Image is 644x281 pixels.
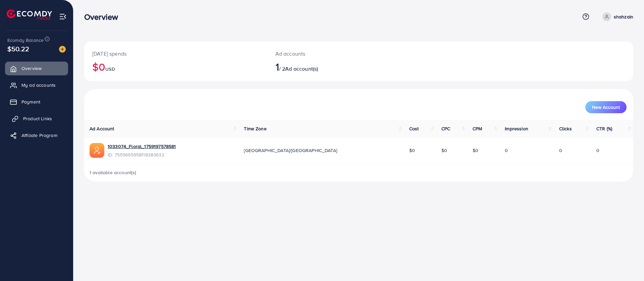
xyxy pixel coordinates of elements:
span: 0 [505,147,508,154]
span: CTR (%) [596,125,612,132]
p: shahzain [614,13,633,21]
p: [DATE] spends [92,50,259,58]
span: Ecomdy Balance [7,37,44,44]
span: 0 [559,147,562,154]
span: $50.22 [7,44,29,54]
img: logo [7,9,52,20]
img: menu [59,13,67,20]
img: ic-ads-acc.e4c84228.svg [90,143,104,158]
span: Payment [21,98,40,105]
span: USD [105,66,115,72]
a: Affiliate Program [5,129,68,142]
span: $0 [441,147,447,154]
span: $0 [473,147,478,154]
button: New Account [585,101,627,113]
a: shahzain [600,12,633,21]
span: Clicks [559,125,572,132]
span: Impression [505,125,528,132]
span: CPC [441,125,450,132]
a: Overview [5,62,68,75]
span: $0 [409,147,415,154]
h2: / 2 [275,60,396,73]
h2: $0 [92,60,259,73]
a: 1033074_Floral_1759197578581 [108,143,176,150]
span: 0 [596,147,599,154]
p: Ad accounts [275,50,396,58]
span: Affiliate Program [21,132,57,139]
h3: Overview [84,12,123,22]
span: Product Links [23,115,52,122]
a: My ad accounts [5,78,68,92]
span: 1 [275,59,279,74]
span: CPM [473,125,482,132]
span: 1 available account(s) [90,169,137,176]
span: Ad account(s) [285,65,318,72]
span: My ad accounts [21,82,56,88]
a: Payment [5,95,68,109]
a: Product Links [5,112,68,125]
span: New Account [592,105,620,110]
img: image [59,46,66,53]
span: Ad Account [90,125,114,132]
span: [GEOGRAPHIC_DATA]/[GEOGRAPHIC_DATA] [244,147,337,154]
span: ID: 7555695958118383632 [108,151,176,158]
span: Overview [21,65,42,72]
span: Cost [409,125,419,132]
span: Time Zone [244,125,266,132]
